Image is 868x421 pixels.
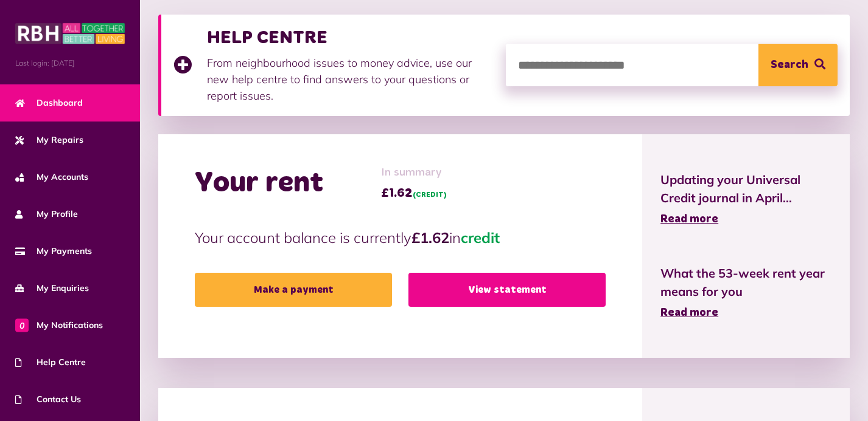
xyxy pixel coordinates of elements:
[660,264,831,321] a: What the 53-week rent year means for you Read more
[15,356,86,369] span: Help Centre
[195,166,323,201] h2: Your rent
[195,227,606,248] p: Your account balance is currently in
[660,307,718,318] span: Read more
[660,264,831,301] span: What the 53-week rent year means for you
[15,319,103,332] span: My Notifications
[15,245,92,258] span: My Payments
[660,171,831,207] span: Updating your Universal Credit journal in April...
[15,21,125,46] img: MyRBH
[15,97,83,109] span: Dashboard
[660,214,718,225] span: Read more
[15,393,81,406] span: Contact Us
[411,228,449,247] strong: £1.62
[381,184,447,202] span: £1.62
[15,318,29,332] span: 0
[15,282,89,295] span: My Enquiries
[461,228,500,247] span: credit
[15,58,125,69] span: Last login: [DATE]
[771,44,808,86] span: Search
[413,191,447,199] span: (CREDIT)
[758,44,838,86] button: Search
[207,27,494,49] h3: HELP CENTRE
[381,165,447,181] span: In summary
[195,273,392,307] a: Make a payment
[660,171,831,228] a: Updating your Universal Credit journal in April... Read more
[15,134,83,146] span: My Repairs
[408,273,606,307] a: View statement
[15,208,78,221] span: My Profile
[207,55,494,104] p: From neighbourhood issues to money advice, use our new help centre to find answers to your questi...
[15,171,88,183] span: My Accounts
